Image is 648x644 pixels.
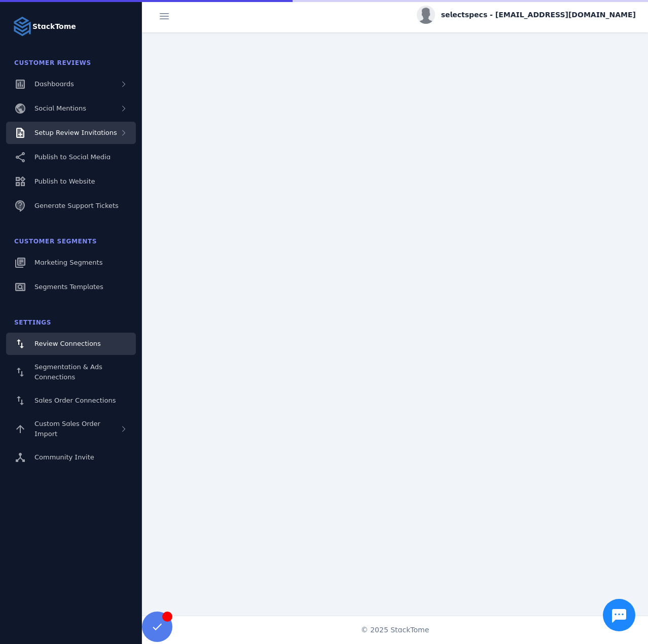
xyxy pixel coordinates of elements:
a: Publish to Social Media [6,146,136,168]
a: Generate Support Tickets [6,195,136,217]
strong: StackTome [32,21,76,32]
a: Marketing Segments [6,252,136,274]
span: Dashboards [34,80,74,88]
span: Customer Reviews [14,59,91,66]
span: Segments Templates [34,283,103,291]
span: © 2025 StackTome [361,625,429,635]
span: Marketing Segments [34,259,102,266]
span: Setup Review Invitations [34,129,117,136]
span: Publish to Social Media [34,153,111,161]
span: Customer Segments [14,238,97,245]
span: Review Connections [34,340,101,347]
a: Segments Templates [6,276,136,298]
span: Segmentation & Ads Connections [34,363,102,381]
span: Social Mentions [34,104,86,112]
span: Community Invite [34,453,94,461]
span: Publish to Website [34,177,95,185]
a: Sales Order Connections [6,389,136,412]
a: Publish to Website [6,170,136,193]
button: selectspecs - [EMAIL_ADDRESS][DOMAIN_NAME] [417,6,636,24]
span: Sales Order Connections [34,397,116,404]
span: Settings [14,319,51,326]
span: Custom Sales Order Import [34,420,100,438]
img: Logo image [12,16,32,37]
a: Review Connections [6,333,136,355]
a: Segmentation & Ads Connections [6,357,136,387]
span: selectspecs - [EMAIL_ADDRESS][DOMAIN_NAME] [441,10,636,20]
span: Generate Support Tickets [34,202,119,209]
a: Community Invite [6,446,136,469]
img: profile.jpg [417,6,435,24]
